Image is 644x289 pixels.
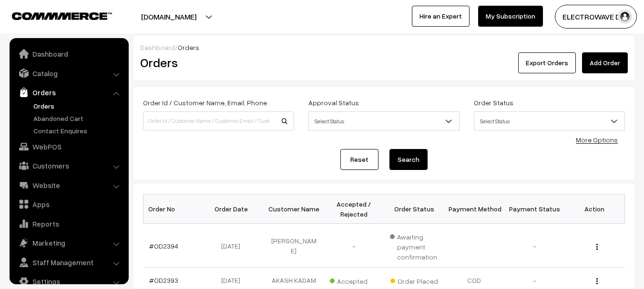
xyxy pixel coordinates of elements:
[143,98,267,108] label: Order Id / Customer Name, Email, Phone
[390,274,438,286] span: Order Placed
[309,113,459,130] span: Select Status
[12,215,125,232] a: Reports
[12,138,125,155] a: WebPOS
[140,42,628,52] div: /
[149,242,178,250] a: #OD2394
[12,65,125,82] a: Catalog
[12,10,95,21] a: COMMMERCE
[178,43,199,51] span: Orders
[149,276,178,284] a: #OD2393
[204,194,264,224] th: Order Date
[204,224,264,268] td: [DATE]
[12,157,125,174] a: Customers
[140,43,175,51] a: Dashboard
[264,224,324,268] td: [PERSON_NAME]
[12,196,125,213] a: Apps
[324,194,384,224] th: Accepted / Rejected
[143,111,294,130] input: Order Id / Customer Name / Customer Email / Customer Phone
[596,278,598,284] img: Menu
[324,224,384,268] td: -
[12,12,112,20] img: COMMMERCE
[140,55,293,70] h2: Orders
[555,5,637,29] button: ELECTROWAVE DE…
[264,194,324,224] th: Customer Name
[576,136,618,144] a: More Options
[504,194,564,224] th: Payment Status
[474,113,624,130] span: Select Status
[308,98,359,108] label: Approval Status
[596,244,598,250] img: Menu
[390,229,439,262] span: Awaiting payment confirmation
[504,224,564,268] td: -
[108,5,230,29] button: [DOMAIN_NAME]
[518,52,576,73] button: Export Orders
[308,111,460,130] span: Select Status
[12,234,125,251] a: Marketing
[143,194,204,224] th: Order No
[384,194,444,224] th: Order Status
[478,6,543,27] a: My Subscription
[444,194,504,224] th: Payment Method
[12,84,125,101] a: Orders
[31,126,125,136] a: Contact Enquires
[12,45,125,62] a: Dashboard
[389,149,428,170] button: Search
[31,101,125,111] a: Orders
[618,10,632,24] img: user
[330,274,378,286] span: Accepted
[564,194,624,224] th: Action
[12,177,125,194] a: Website
[31,113,125,123] a: Abandoned Cart
[474,98,513,108] label: Order Status
[12,254,125,271] a: Staff Management
[412,6,470,27] a: Hire an Expert
[340,149,378,170] a: Reset
[474,111,625,130] span: Select Status
[582,52,628,73] a: Add Order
